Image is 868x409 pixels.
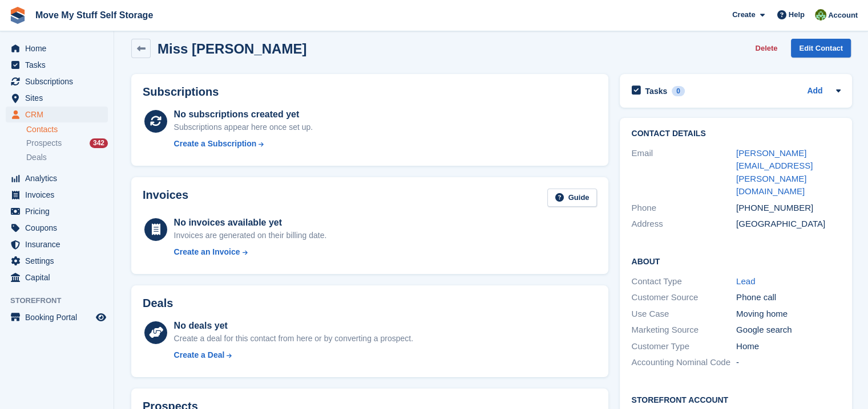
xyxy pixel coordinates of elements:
[631,308,736,321] div: Use Case
[6,203,108,219] a: menu
[174,246,240,258] div: Create an Invoice
[26,152,47,163] span: Deals
[26,137,108,149] a: Prospects 342
[174,349,225,361] div: Create a Deal
[736,340,841,353] div: Home
[174,246,327,258] a: Create an Invoice
[9,7,26,24] img: stora-icon-8386f47178a22dfd0bd8f6a31ec36ba5ce8667c1dd55bd0f319d3a0aa187defe.svg
[174,216,327,230] div: No invoices available yet
[791,39,851,58] a: Edit Contact
[25,73,94,89] span: Subscriptions
[631,340,736,353] div: Customer Type
[25,236,94,252] span: Insurance
[174,333,413,345] div: Create a deal for this contact from here or by converting a prospect.
[25,309,94,325] span: Booking Portal
[158,41,306,56] h2: Miss [PERSON_NAME]
[6,253,108,269] a: menu
[25,220,94,236] span: Coupons
[672,86,685,96] div: 0
[174,319,413,333] div: No deals yet
[736,148,813,197] a: [PERSON_NAME][EMAIL_ADDRESS][PERSON_NAME][DOMAIN_NAME]
[31,6,158,24] a: Move My Stuff Self Storage
[25,170,94,186] span: Analytics
[732,9,755,21] span: Create
[6,220,108,236] a: menu
[25,107,94,122] span: CRM
[90,138,108,148] div: 342
[789,9,805,21] span: Help
[25,203,94,219] span: Pricing
[6,170,108,186] a: menu
[736,276,755,286] a: Lead
[631,218,736,231] div: Address
[828,10,858,21] span: Account
[815,9,826,21] img: Joel Booth
[174,349,413,361] a: Create a Deal
[25,269,94,285] span: Capital
[631,202,736,215] div: Phone
[25,40,94,56] span: Home
[6,57,108,73] a: menu
[174,230,327,242] div: Invoices are generated on their billing date.
[6,90,108,106] a: menu
[6,236,108,252] a: menu
[26,124,108,135] a: Contacts
[631,255,841,267] h2: About
[631,394,841,405] h2: Storefront Account
[6,40,108,56] a: menu
[6,187,108,203] a: menu
[736,308,841,321] div: Moving home
[143,297,173,310] h2: Deals
[25,253,94,269] span: Settings
[6,73,108,89] a: menu
[6,309,108,325] a: menu
[807,85,822,98] a: Add
[26,152,108,163] a: Deals
[6,107,108,122] a: menu
[645,86,667,96] h2: Tasks
[143,189,188,207] h2: Invoices
[750,39,782,58] button: Delete
[736,291,841,304] div: Phone call
[25,187,94,203] span: Invoices
[143,85,597,99] h2: Subscriptions
[736,218,841,231] div: [GEOGRAPHIC_DATA]
[631,291,736,304] div: Customer Source
[174,108,313,121] div: No subscriptions created yet
[10,295,114,306] span: Storefront
[736,356,841,369] div: -
[631,129,841,138] h2: Contact Details
[736,202,841,215] div: [PHONE_NUMBER]
[174,121,313,133] div: Subscriptions appear here once set up.
[631,324,736,337] div: Marketing Source
[547,189,597,207] a: Guide
[26,138,62,149] span: Prospects
[94,310,108,324] a: Preview store
[25,57,94,73] span: Tasks
[6,269,108,285] a: menu
[631,356,736,369] div: Accounting Nominal Code
[174,138,257,150] div: Create a Subscription
[174,138,313,150] a: Create a Subscription
[25,90,94,106] span: Sites
[631,275,736,288] div: Contact Type
[736,324,841,337] div: Google search
[631,147,736,198] div: Email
